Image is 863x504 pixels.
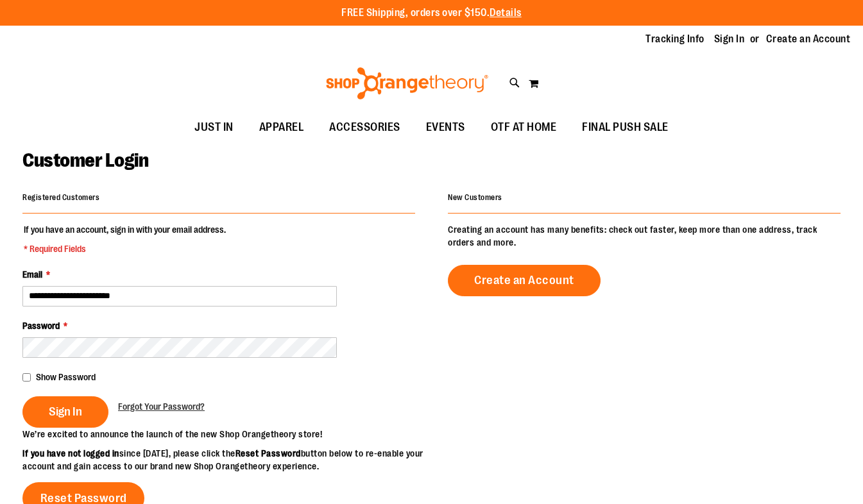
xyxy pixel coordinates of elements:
span: ACCESSORIES [329,113,400,142]
a: EVENTS [413,113,478,142]
p: since [DATE], please click the button below to re-enable your account and gain access to our bran... [22,447,432,473]
a: Sign In [714,32,745,46]
a: APPAREL [246,113,317,142]
a: FINAL PUSH SALE [569,113,681,142]
strong: Reset Password [235,448,301,458]
a: ACCESSORIES [316,113,413,142]
legend: If you have an account, sign in with your email address. [22,223,227,255]
a: Tracking Info [645,32,705,46]
img: Shop Orangetheory [324,67,490,99]
span: * Required Fields [24,242,226,255]
a: JUST IN [182,113,246,142]
span: FINAL PUSH SALE [582,113,669,142]
span: Forgot Your Password? [118,401,205,412]
strong: If you have not logged in [22,448,119,458]
p: Creating an account has many benefits: check out faster, keep more than one address, track orders... [448,223,841,249]
span: Customer Login [22,149,148,171]
strong: New Customers [448,193,502,202]
span: Password [22,321,60,331]
p: We’re excited to announce the launch of the new Shop Orangetheory store! [22,428,432,441]
a: Forgot Your Password? [118,400,205,413]
span: APPAREL [259,113,304,142]
span: JUST IN [194,113,234,142]
span: Create an Account [474,273,574,287]
span: Sign In [49,405,82,419]
span: Email [22,269,42,280]
button: Sign In [22,396,108,428]
span: EVENTS [426,113,465,142]
span: Show Password [36,372,96,382]
span: OTF AT HOME [491,113,557,142]
a: OTF AT HOME [478,113,570,142]
a: Create an Account [448,265,601,296]
p: FREE Shipping, orders over $150. [341,6,522,21]
a: Create an Account [766,32,851,46]
strong: Registered Customers [22,193,99,202]
a: Details [490,7,522,19]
